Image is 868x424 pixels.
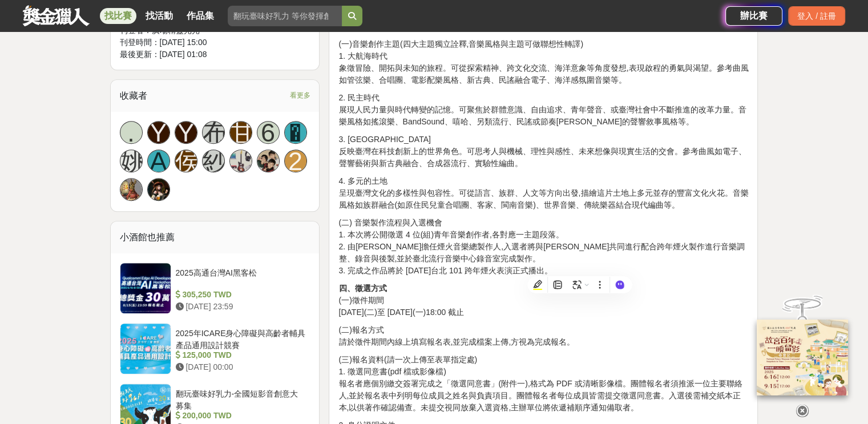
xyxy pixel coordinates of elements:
img: Avatar [120,179,142,200]
a: Avatar [120,178,143,201]
div: 125,000 TWD [176,349,306,361]
div: 最後更新： [DATE] 01:08 [120,49,310,60]
div: 200,000 TWD [176,410,306,422]
span: 看更多 [289,89,310,102]
img: 968ab78a-c8e5-4181-8f9d-94c24feca916.png [757,320,848,395]
p: 4. 多元的土地 呈現臺灣文化的多樣性與包容性。可從語言、族群、人文等方向出發,描繪這片土地上多元並存的豐富文化火花。音樂風格如族群融合(如原住民兒童合唱團、客家、閩南音樂)、世界音樂、傳統樂器... [338,175,748,211]
a: . [120,121,143,144]
a: 辦比賽 [725,6,782,26]
span: 收藏者 [120,91,147,100]
a: 姚 [120,150,143,172]
img: Avatar [230,150,252,172]
a: 找比賽 [100,8,136,24]
a: 2025年ICARE身心障礙與高齡者輔具產品通用設計競賽 125,000 TWD [DATE] 00:00 [120,323,310,374]
a: Y [175,121,197,144]
a: � [284,121,307,144]
div: 登入 / 註冊 [788,6,845,26]
a: Y [147,121,170,144]
a: 2025高通台灣AI黑客松 305,250 TWD [DATE] 23:59 [120,263,310,314]
div: 刊登時間： [DATE] 15:00 [120,37,310,49]
div: 2025年ICARE身心障礙與高齡者輔具產品通用設計競賽 [176,328,306,349]
a: Avatar [147,178,170,201]
div: 小酒館也推薦 [111,221,320,253]
div: [DATE] 23:59 [176,301,306,313]
a: 布 [202,121,225,144]
div: 2025高通台灣AI黑客松 [176,267,306,289]
a: 6 [257,121,280,144]
strong: 四、徵選方式 [338,284,386,293]
p: (一)音樂創作主題(四大主題獨立詮釋,音樂風格與主題可做聯想性轉譯) 1. 大航海時代 象徵冒險、開拓與未知的旅程。可從探索精神、跨文化交流、海洋意象等角度發想,表現啟程的勇氣與渴望。參考曲風如... [338,38,748,86]
p: (三)報名資料(請一次上傳至表單指定處) 1. 徵選同意書(pdf 檔或影像檔) 報名者應個別繳交簽署完成之「徵選同意書」(附件一),格式為 PDF 或清晰影像檔。團體報名者須推派一位主要聯絡人... [338,354,748,414]
a: 2 [284,150,307,172]
p: (二) 音樂製作流程與入選機會 1. 本次將公開徵選 4 位(組)青年音樂創作者,各對應一主題段落。 2. 由[PERSON_NAME]擔任煙火音樂總製作人,入選者將與[PERSON_NAME]... [338,217,748,277]
img: Avatar [148,179,169,200]
p: 2. 民主時代 展現人民力量與時代轉變的記憶。可聚焦於群體意識、自由追求、青年聲音、或臺灣社會中不斷推進的改革力量。音樂風格如搖滾樂、BandSound、嘻哈、另類流行、民謠或節奏[PERSON... [338,92,748,128]
a: 作品集 [182,8,219,24]
p: (一)徵件期間 [DATE](二)至 [DATE](一)18:00 截止 [338,282,748,318]
input: 翻玩臺味好乳力 等你發揮創意！ [228,6,342,26]
div: 翻玩臺味好乳力-全國短影音創意大募集 [176,388,306,410]
a: 找活動 [141,8,177,24]
img: Avatar [257,150,279,172]
a: A [147,150,170,172]
a: 紗 [202,150,225,172]
a: 侯 [175,150,197,172]
p: 3. [GEOGRAPHIC_DATA] 反映臺灣在科技創新上的世界角色。可思考人與機械、理性與感性、未來想像與現實生活的交會。參考曲風如電子、聲響藝術與新古典融合、合成器流行、實驗性編曲。 [338,134,748,169]
a: 甘 [229,121,252,144]
p: (二)報名方式 請於徵件期間內線上填寫報名表,並完成檔案上傳,方視為完成報名。 [338,324,748,348]
div: 305,250 TWD [176,289,306,301]
div: [DATE] 00:00 [176,361,306,373]
a: Avatar [257,150,280,172]
a: Avatar [229,150,252,172]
